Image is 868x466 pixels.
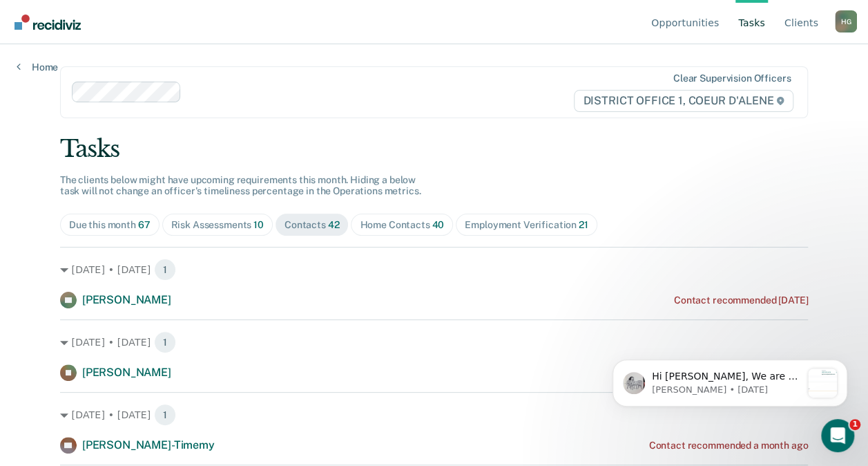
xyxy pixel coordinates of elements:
div: H G [835,10,857,32]
button: Profile dropdown button [835,10,857,32]
span: DISTRICT OFFICE 1, COEUR D'ALENE [574,90,793,112]
div: Home Contacts [360,219,444,231]
span: 1 [154,259,176,281]
div: Employment Verification [465,219,588,231]
div: Risk Assessments [171,219,264,231]
div: Contact recommended a month ago [648,440,808,451]
span: [PERSON_NAME] [82,366,171,379]
span: 67 [138,219,151,230]
div: [DATE] • [DATE] 1 [60,331,808,353]
span: 21 [579,219,588,230]
div: Tasks [60,135,808,163]
img: Recidiviz [15,15,81,30]
span: 1 [849,419,860,430]
div: Contact recommended [DATE] [674,295,808,306]
div: Contacts [284,219,340,231]
div: [DATE] • [DATE] 1 [60,259,808,281]
iframe: Intercom notifications message [592,332,868,429]
iframe: Intercom live chat [821,419,854,452]
div: Due this month [69,219,151,231]
span: 42 [328,219,340,230]
div: Clear supervision officers [673,73,791,84]
div: [DATE] • [DATE] 1 [60,404,808,426]
span: 1 [154,404,176,426]
p: Message from Kim, sent 2w ago [60,52,209,64]
span: Hi [PERSON_NAME], We are so excited to announce a brand new feature: AI case note search! 📣 Findi... [60,39,209,393]
span: 10 [253,219,264,230]
span: [PERSON_NAME]-Timemy [82,438,215,451]
span: 1 [154,331,176,353]
span: [PERSON_NAME] [82,293,171,306]
span: The clients below might have upcoming requirements this month. Hiding a below task will not chang... [60,174,421,197]
a: Home [17,61,58,73]
span: 40 [432,219,444,230]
